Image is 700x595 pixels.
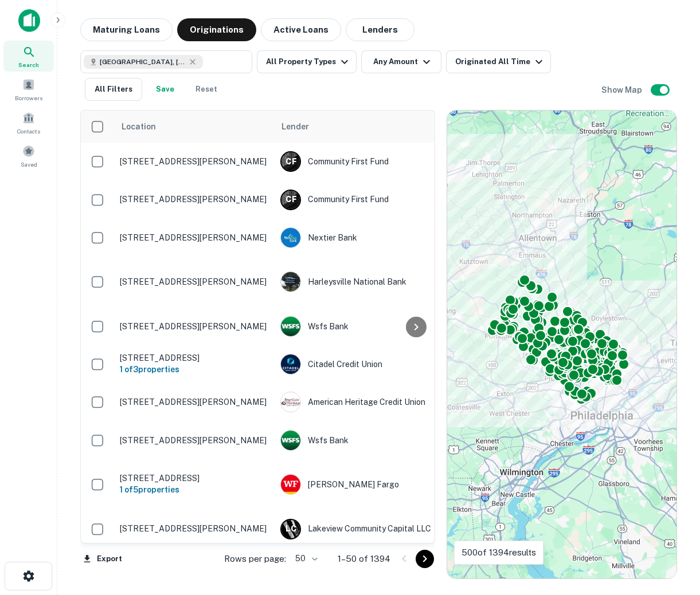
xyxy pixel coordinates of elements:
[21,160,37,169] span: Saved
[281,392,300,412] img: picture
[281,475,300,494] img: picture
[281,354,300,374] img: picture
[80,550,125,568] button: Export
[281,120,309,133] span: Lender
[120,233,269,243] p: [STREET_ADDRESS][PERSON_NAME]
[280,190,452,210] div: Community First Fund
[286,523,296,535] p: L C
[280,354,452,375] div: Citadel Credit Union
[147,78,183,101] button: Save your search to get updates of matches that match your search criteria.
[188,78,225,101] button: Reset
[120,523,269,534] p: [STREET_ADDRESS][PERSON_NAME]
[447,111,676,578] div: 0 0
[18,9,40,32] img: capitalize-icon.png
[15,93,42,103] span: Borrowers
[338,552,390,566] p: 1–50 of 1394
[3,41,54,72] a: Search
[120,277,269,287] p: [STREET_ADDRESS][PERSON_NAME]
[280,392,452,412] div: American Heritage Credit Union
[261,18,341,41] button: Active Loans
[462,546,536,559] p: 500 of 1394 results
[224,552,286,566] p: Rows per page:
[100,57,186,67] span: [GEOGRAPHIC_DATA], [GEOGRAPHIC_DATA], [GEOGRAPHIC_DATA]
[280,151,452,172] div: Community First Fund
[120,473,269,483] p: [STREET_ADDRESS]
[455,55,546,69] div: Originated All Time
[120,363,269,376] h6: 1 of 3 properties
[3,74,54,105] a: Borrowers
[121,120,171,133] span: Location
[281,228,300,247] img: picture
[280,227,452,248] div: Nextier Bank
[85,78,142,101] button: All Filters
[280,519,452,539] div: Lakeview Community Capital LLC
[275,111,458,143] th: Lender
[280,430,452,451] div: Wsfs Bank
[17,127,40,136] span: Contacts
[291,550,319,567] div: 50
[286,194,296,206] p: C F
[280,474,452,495] div: [PERSON_NAME] Fargo
[281,431,300,450] img: picture
[18,60,39,69] span: Search
[280,271,452,292] div: Harleysville National Bank
[177,18,256,41] button: Originations
[361,50,441,73] button: Any Amount
[120,353,269,363] p: [STREET_ADDRESS]
[257,50,357,73] button: All Property Types
[3,140,54,171] a: Saved
[601,84,644,96] h6: Show Map
[3,107,54,138] a: Contacts
[80,18,173,41] button: Maturing Loans
[286,156,296,168] p: C F
[281,272,300,291] img: picture
[446,50,551,73] button: Originated All Time
[416,550,434,568] button: Go to next page
[281,317,300,336] img: picture
[346,18,414,41] button: Lenders
[120,435,269,446] p: [STREET_ADDRESS][PERSON_NAME]
[114,111,275,143] th: Location
[120,483,269,496] h6: 1 of 5 properties
[120,397,269,407] p: [STREET_ADDRESS][PERSON_NAME]
[120,321,269,332] p: [STREET_ADDRESS][PERSON_NAME]
[120,156,269,167] p: [STREET_ADDRESS][PERSON_NAME]
[280,316,452,337] div: Wsfs Bank
[120,194,269,204] p: [STREET_ADDRESS][PERSON_NAME]
[643,503,700,558] iframe: Chat Widget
